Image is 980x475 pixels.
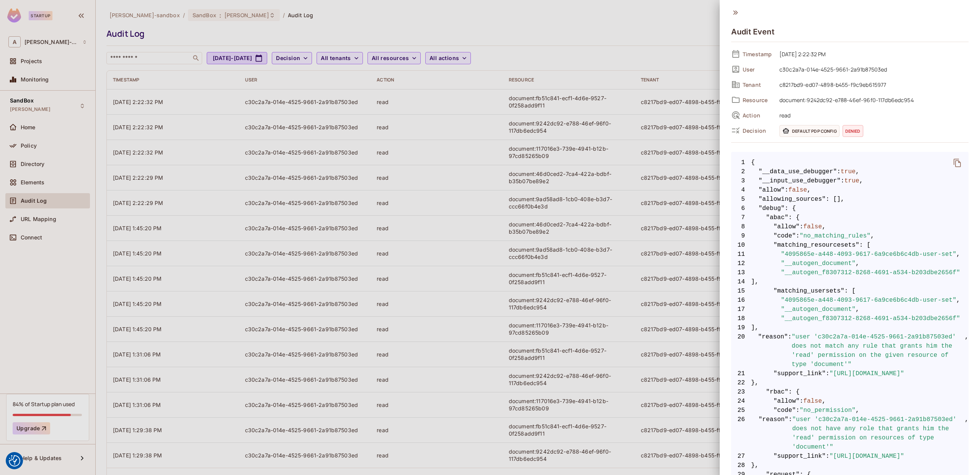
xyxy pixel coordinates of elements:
[731,461,751,470] span: 28
[776,65,969,74] span: c30c2a7a-014e-4525-9661-2a91b87503ed
[789,213,800,222] span: : {
[731,323,969,332] span: ],
[731,387,751,397] span: 23
[774,222,800,231] span: "allow"
[776,95,969,104] span: document:9242dc92-e788-46ef-96f0-117db6edc954
[830,452,904,461] span: "[URL][DOMAIN_NAME]"
[743,50,773,58] span: Timestamp
[759,204,785,213] span: "debug"
[859,241,871,250] span: : [
[826,195,844,204] span: : [],
[843,125,863,137] span: denied
[856,259,859,268] span: ,
[731,167,751,176] span: 2
[731,296,751,305] span: 16
[9,455,20,467] button: Consent Preferences
[826,452,830,461] span: :
[743,127,773,134] span: Decision
[731,213,751,222] span: 7
[743,96,773,104] span: Resource
[731,241,751,250] span: 10
[758,332,788,369] span: "reason"
[779,125,840,137] span: Default PDP config
[751,158,755,167] span: {
[759,415,789,452] span: "reason"
[800,397,804,406] span: :
[9,455,20,467] img: Revisit consent button
[774,241,859,250] span: "matching_resourcesets"
[822,222,826,231] span: ,
[965,332,969,369] span: ,
[826,369,830,378] span: :
[731,397,751,406] span: 24
[948,154,967,172] button: delete
[731,286,751,296] span: 15
[792,415,965,452] span: "user 'c30c2a7a-014e-4525-9661-2a91b87503ed' does not have any role that grants him the 'read' pe...
[800,231,871,241] span: "no_matching_rules"
[731,195,751,204] span: 5
[731,305,751,314] span: 17
[743,66,773,73] span: User
[731,222,751,231] span: 8
[856,305,859,314] span: ,
[731,27,774,36] h4: Audit Event
[731,323,751,332] span: 19
[774,452,826,461] span: "support_link"
[774,369,826,378] span: "support_link"
[731,314,751,323] span: 18
[731,185,751,195] span: 4
[807,185,811,195] span: ,
[743,112,773,119] span: Action
[731,250,751,259] span: 11
[731,452,751,461] span: 27
[781,314,960,323] span: "__autogen_f8307312-8268-4691-a534-b203dbe2656f"
[956,250,960,259] span: ,
[776,111,969,120] span: read
[731,378,751,387] span: 22
[789,415,792,452] span: :
[774,231,796,241] span: "code"
[785,204,796,213] span: : {
[759,176,841,185] span: "__input_use_debugger"
[774,406,796,415] span: "code"
[781,305,856,314] span: "__autogen_document"
[856,406,859,415] span: ,
[781,250,956,259] span: "4095865e-a448-4093-9617-6a9ce6b6c4db-user-set"
[731,277,751,286] span: 14
[731,231,751,241] span: 9
[731,332,751,369] span: 20
[731,259,751,268] span: 12
[796,406,800,415] span: :
[800,222,804,231] span: :
[871,231,874,241] span: ,
[759,195,826,204] span: "allowing_sources"
[956,296,960,305] span: ,
[804,222,822,231] span: false
[774,397,800,406] span: "allow"
[759,185,785,195] span: "allow"
[800,406,856,415] span: "no_permission"
[743,81,773,88] span: Tenant
[804,397,822,406] span: false
[789,387,800,397] span: : {
[781,259,856,268] span: "__autogen_document"
[731,406,751,415] span: 25
[856,167,859,176] span: ,
[837,167,841,176] span: :
[796,231,800,241] span: :
[830,369,904,378] span: "[URL][DOMAIN_NAME]"
[731,461,969,470] span: },
[776,49,969,59] span: [DATE] 2:22:32 PM
[792,332,965,369] span: "user 'c30c2a7a-014e-4525-9661-2a91b87503ed' does not match any rule that grants him the 'read' p...
[731,378,969,387] span: },
[781,296,956,305] span: "4095865e-a448-4093-9617-6a9ce6b6c4db-user-set"
[859,176,863,185] span: ,
[766,213,789,222] span: "abac"
[731,415,751,452] span: 26
[822,397,826,406] span: ,
[766,387,789,397] span: "rbac"
[844,176,859,185] span: true
[844,286,856,296] span: : [
[731,268,751,277] span: 13
[965,415,969,452] span: ,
